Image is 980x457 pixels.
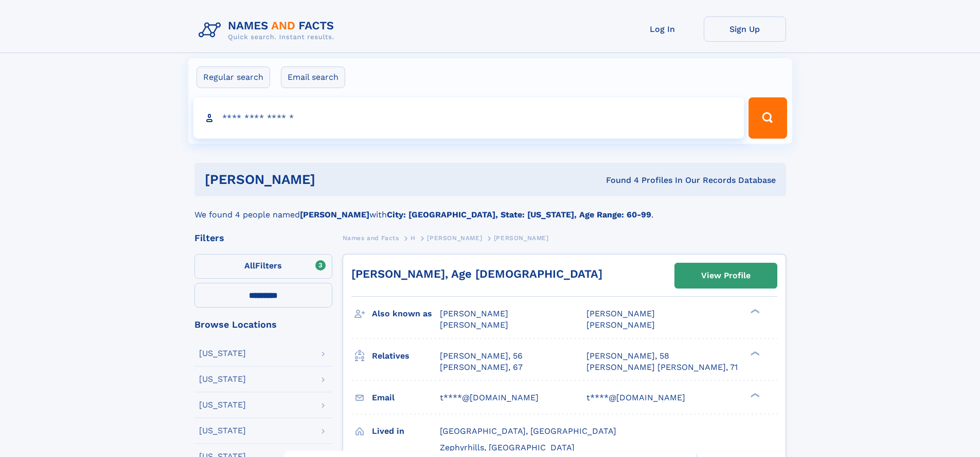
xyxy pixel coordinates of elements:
[749,97,787,139] button: Search Button
[351,267,602,280] a: [PERSON_NAME], Age [DEMOGRAPHIC_DATA]
[427,234,482,242] span: [PERSON_NAME]
[675,263,777,288] a: View Profile
[244,261,255,270] span: All
[194,254,332,279] label: Filters
[372,422,440,440] h3: Lived in
[440,350,523,362] a: [PERSON_NAME], 56
[748,308,760,315] div: ❯
[199,401,246,409] div: [US_STATE]
[372,347,440,365] h3: Relatives
[748,392,760,398] div: ❯
[411,231,416,244] a: H
[199,427,246,435] div: [US_STATE]
[411,234,416,242] span: H
[194,233,332,243] div: Filters
[199,375,246,383] div: [US_STATE]
[494,234,549,242] span: [PERSON_NAME]
[193,97,744,139] input: search input
[704,16,786,42] a: Sign Up
[586,320,655,330] span: [PERSON_NAME]
[586,309,655,318] span: [PERSON_NAME]
[440,426,616,436] span: [GEOGRAPHIC_DATA], [GEOGRAPHIC_DATA]
[194,320,332,329] div: Browse Locations
[300,210,369,219] b: [PERSON_NAME]
[460,175,776,186] div: Found 4 Profiles In Our Records Database
[440,443,575,452] span: Zephyrhills, [GEOGRAPHIC_DATA]
[701,264,751,287] div: View Profile
[372,389,440,407] h3: Email
[205,173,461,186] h1: [PERSON_NAME]
[440,362,523,373] a: [PERSON_NAME], 67
[194,16,343,44] img: Logo Names and Facts
[440,309,508,318] span: [PERSON_NAME]
[586,350,669,362] a: [PERSON_NAME], 58
[748,350,760,357] div: ❯
[427,231,482,244] a: [PERSON_NAME]
[586,362,738,373] a: [PERSON_NAME] [PERSON_NAME], 71
[621,16,704,42] a: Log In
[199,349,246,358] div: [US_STATE]
[194,196,786,221] div: We found 4 people named with .
[281,66,345,88] label: Email search
[343,231,399,244] a: Names and Facts
[197,66,270,88] label: Regular search
[372,305,440,323] h3: Also known as
[440,320,508,330] span: [PERSON_NAME]
[387,210,651,219] b: City: [GEOGRAPHIC_DATA], State: [US_STATE], Age Range: 60-99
